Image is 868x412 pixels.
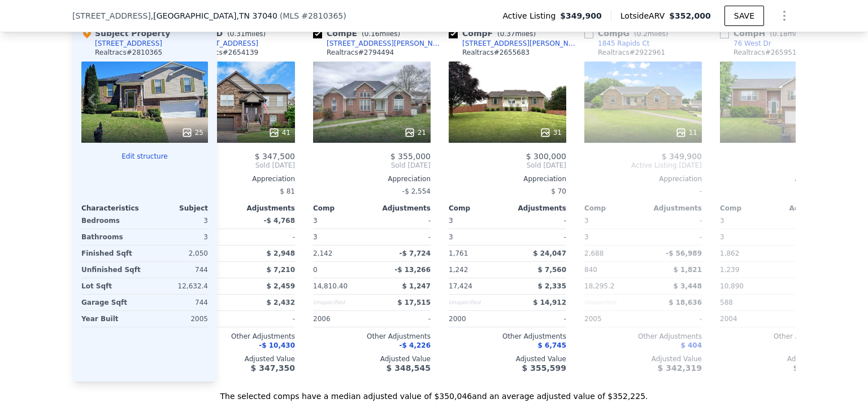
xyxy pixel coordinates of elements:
div: 41 [268,127,290,138]
div: Adjusted Value [720,354,837,363]
span: , TN 37040 [236,11,277,20]
a: 76 West Dr [720,39,771,48]
span: $ 2,948 [267,249,295,257]
span: 10,890 [720,282,744,290]
div: Realtracs # 2794494 [327,48,394,57]
div: 1845 Rapids Ct [598,39,650,48]
span: 0.37 [500,30,515,38]
span: 588 [720,299,733,306]
div: Comp D [177,28,270,39]
span: Sold [DATE] [177,161,295,170]
div: Comp [313,204,372,213]
div: - [238,311,295,327]
div: Comp E [313,28,405,39]
span: ( miles) [223,30,270,38]
span: -$ 13,266 [394,266,431,274]
div: 2005 [147,311,208,327]
span: $ 3,448 [674,282,702,290]
div: [STREET_ADDRESS] [95,39,162,48]
span: $ 321,870 [793,363,837,372]
span: $ 17,515 [397,299,431,306]
span: $ 349,900 [662,152,702,161]
div: Other Adjustments [584,332,702,341]
div: - [645,213,702,229]
div: Unfinished Sqft [81,262,142,278]
div: Comp [720,204,779,213]
div: Appreciation [449,174,566,183]
div: 76 West Dr [734,39,771,48]
div: - [781,213,837,229]
div: Unspecified [584,295,641,310]
div: Finished Sqft [81,246,142,261]
div: 3 [720,229,776,245]
span: 0.2 [637,30,648,38]
span: $ 14,912 [533,299,566,306]
span: $ 1,821 [674,266,702,274]
div: The selected comps have a median adjusted value of $350,046 and an average adjusted value of $352... [72,382,796,402]
span: $ 348,545 [387,363,431,372]
span: 2,142 [313,249,332,257]
span: 1,239 [720,266,739,274]
div: - [374,311,431,327]
span: 1,761 [449,249,468,257]
span: $ 355,000 [390,152,431,161]
span: -$ 7,724 [400,249,431,257]
span: $ 24,047 [533,249,566,257]
div: Realtracs # 2654139 [191,48,258,57]
span: 3 [584,217,589,225]
div: - [238,229,295,245]
div: 3 [584,229,641,245]
span: $ 355,599 [522,363,566,372]
span: $ 7,210 [267,266,295,274]
span: Lotside ARV [620,10,669,21]
span: $ 2,459 [267,282,295,290]
span: 0.16 [364,30,380,38]
span: 3 [313,217,318,225]
div: Adjusted Value [449,354,566,363]
div: Appreciation [313,174,431,183]
div: Adjusted Value [177,354,295,363]
div: - [374,229,431,245]
div: Unspecified [449,295,505,310]
div: Comp F [449,28,540,39]
span: 3 [720,217,724,225]
span: $ 404 [680,341,702,349]
span: 18,295.2 [584,282,614,290]
span: $ 1,247 [402,282,431,290]
div: Unspecified [313,295,370,310]
span: $ 18,636 [669,299,702,306]
div: Realtracs # 2810365 [95,48,162,57]
div: - [645,311,702,327]
div: Subject Property [81,28,170,39]
div: Adjustments [779,204,837,213]
span: # 2810365 [301,11,343,20]
span: [STREET_ADDRESS] [72,10,151,21]
span: , [GEOGRAPHIC_DATA] [151,10,277,21]
span: $349,900 [560,10,602,21]
span: Sold [DATE] [313,161,431,170]
div: 2,050 [147,246,208,261]
div: Appreciation [584,174,702,183]
div: Lot Sqft [81,278,142,294]
div: 2006 [313,311,370,327]
div: Adjustments [643,204,702,213]
span: $ 347,500 [255,152,295,161]
span: MLS [283,11,299,20]
span: 17,424 [449,282,472,290]
span: 0.31 [230,30,245,38]
div: - [781,311,837,327]
div: - [510,213,566,229]
span: ( miles) [765,30,813,38]
div: 31 [540,127,562,138]
div: 744 [147,262,208,278]
button: Show Options [773,5,796,27]
div: Subject [145,204,208,213]
span: $ 347,350 [251,363,295,372]
span: $ 7,560 [538,266,566,274]
div: Realtracs # 2655683 [462,48,530,57]
div: 12,632.4 [147,278,208,294]
div: [STREET_ADDRESS][PERSON_NAME] [327,39,444,48]
span: 840 [584,266,597,274]
div: Realtracs # 2922961 [598,48,665,57]
div: 2000 [449,311,505,327]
